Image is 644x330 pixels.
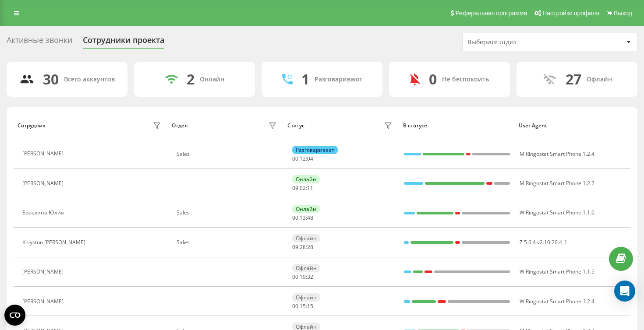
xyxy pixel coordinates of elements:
div: Офлайн [292,264,320,272]
span: 48 [307,214,313,221]
div: Не беспокоить [442,76,489,83]
span: W Ringostat Smart Phone 1.1.5 [520,268,594,275]
div: 2 [187,71,195,88]
div: 27 [566,71,581,88]
span: 09 [292,184,298,192]
div: [PERSON_NAME] [22,151,66,157]
div: Разговаривает [292,146,338,154]
div: 1 [301,71,309,88]
span: 11 [307,184,313,192]
div: [PERSON_NAME] [22,180,66,186]
div: Выберите отдел [467,39,572,46]
div: Sales [177,239,279,246]
div: : : [292,244,313,250]
span: 00 [292,273,298,281]
div: Офлайн [587,76,612,83]
div: Sales [177,210,279,216]
div: : : [292,215,313,221]
span: Реферальная программа [455,10,527,17]
div: Сотрудники проекта [83,35,164,49]
div: В статусе [403,123,510,129]
div: Статус [287,123,304,129]
span: 12 [300,155,306,162]
div: : : [292,303,313,309]
div: Бровкина Юлия [22,210,66,216]
div: [PERSON_NAME] [22,269,66,275]
span: 28 [300,243,306,251]
div: Sales [177,151,279,157]
div: [PERSON_NAME] [22,298,66,305]
div: Офлайн [292,293,320,302]
div: Разговаривают [315,76,362,83]
span: Настройки профиля [542,10,599,17]
div: : : [292,185,313,191]
div: User Agent [519,123,626,129]
span: 02 [300,184,306,192]
div: Отдел [172,123,188,129]
span: M Ringostat Smart Phone 1.2.4 [520,150,594,158]
div: Онлайн [292,205,320,213]
span: Выход [614,10,632,17]
span: 00 [292,214,298,221]
span: W Ringostat Smart Phone 1.2.4 [520,298,594,305]
div: Активные звонки [7,35,72,49]
div: Open Intercom Messenger [614,281,635,302]
span: 00 [292,155,298,162]
div: : : [292,274,313,280]
div: Сотрудник [18,123,46,129]
span: W Ringostat Smart Phone 1.1.6 [520,209,594,216]
div: 30 [43,71,59,88]
span: M Ringostat Smart Phone 1.2.2 [520,179,594,187]
span: 32 [307,273,313,281]
span: 13 [300,214,306,221]
div: : : [292,156,313,162]
div: Офлайн [292,234,320,242]
span: 28 [307,243,313,251]
span: 09 [292,243,298,251]
button: Open CMP widget [4,305,25,326]
span: 04 [307,155,313,162]
div: Всего аккаунтов [64,76,115,83]
span: 00 [292,302,298,310]
span: 15 [300,302,306,310]
div: 0 [429,71,437,88]
div: Онлайн [200,76,224,83]
span: 19 [300,273,306,281]
span: Z 5.6.4 v2.10.20.4_1 [520,239,567,246]
div: Онлайн [292,175,320,183]
span: 15 [307,302,313,310]
div: Khlystun [PERSON_NAME] [22,239,88,246]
